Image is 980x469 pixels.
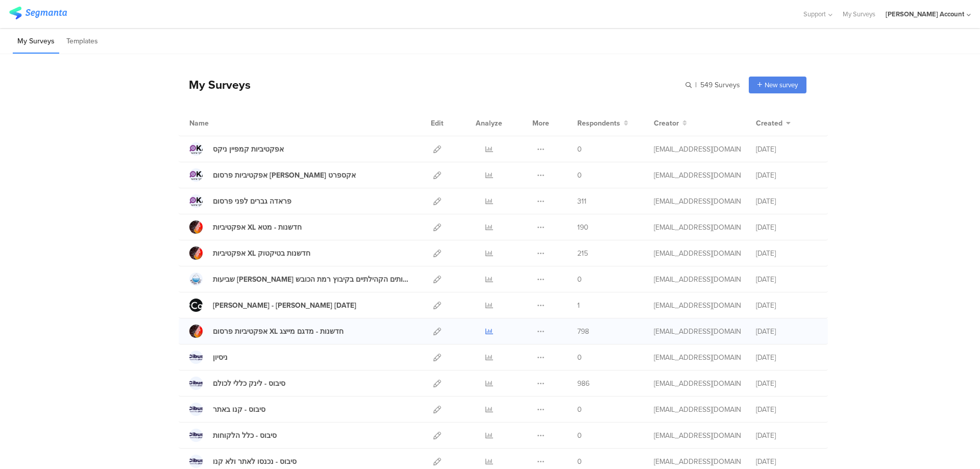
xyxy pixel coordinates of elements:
[756,118,791,129] button: Created
[756,326,817,337] div: [DATE]
[756,170,817,181] div: [DATE]
[654,352,741,363] div: miri@miridikman.co.il
[756,456,817,467] div: [DATE]
[654,404,741,415] div: miri@miridikman.co.il
[179,76,251,93] div: My Surveys
[577,430,582,441] span: 0
[213,248,310,259] div: אפקטיביות XL חדשנות בטיקטוק
[654,170,741,181] div: miri@miridikman.co.il
[654,222,741,233] div: miri@miridikman.co.il
[213,222,302,233] div: אפקטיביות XL חדשנות - מטא
[577,352,582,363] span: 0
[213,456,297,467] div: סיבוס - נכנסו לאתר ולא קנו
[756,378,817,389] div: [DATE]
[756,144,817,155] div: [DATE]
[756,274,817,285] div: [DATE]
[756,404,817,415] div: [DATE]
[654,196,741,207] div: miri@miridikman.co.il
[654,430,741,441] div: miri@miridikman.co.il
[756,118,782,129] span: Created
[213,300,356,311] div: סקר מקאן - גל 7 ספטמבר 25
[577,274,582,285] span: 0
[700,80,740,90] span: 549 Surveys
[654,274,741,285] div: miri@miridikman.co.il
[189,455,297,468] a: סיבוס - נכנסו לאתר ולא קנו
[654,378,741,389] div: miri@miridikman.co.il
[189,194,291,208] a: פראדה גברים לפני פרסום
[577,404,582,415] span: 0
[189,299,356,312] a: [PERSON_NAME] - [PERSON_NAME] [DATE]
[756,300,817,311] div: [DATE]
[756,248,817,259] div: [DATE]
[765,80,798,90] span: New survey
[756,196,817,207] div: [DATE]
[577,248,588,259] span: 215
[213,170,356,181] div: אפקטיביות פרסום מן אקספרט
[654,118,687,129] button: Creator
[13,30,59,54] li: My Surveys
[577,326,589,337] span: 798
[189,220,302,234] a: אפקטיביות XL חדשנות - מטא
[474,110,504,136] div: Analyze
[62,30,103,54] li: Templates
[189,429,277,442] a: סיבוס - כלל הלקוחות
[213,326,344,337] div: אפקטיביות פרסום XL חדשנות - מדגם מייצג
[189,403,265,416] a: סיבוס - קנו באתר
[213,352,228,363] div: ניסיון
[189,325,344,338] a: אפקטיביות פרסום XL חדשנות - מדגם מייצג
[577,300,580,311] span: 1
[577,118,628,129] button: Respondents
[756,352,817,363] div: [DATE]
[213,430,277,441] div: סיבוס - כלל הלקוחות
[9,7,67,19] img: segmanta logo
[756,430,817,441] div: [DATE]
[530,110,552,136] div: More
[654,144,741,155] div: miri@miridikman.co.il
[189,351,228,364] a: ניסיון
[577,196,586,207] span: 311
[577,222,589,233] span: 190
[577,456,582,467] span: 0
[189,377,285,390] a: סיבוס - לינק כללי לכולם
[654,248,741,259] div: miri@miridikman.co.il
[654,118,679,129] span: Creator
[189,168,356,182] a: אפקטיביות פרסום [PERSON_NAME] אקספרט
[577,378,590,389] span: 986
[426,110,448,136] div: Edit
[654,456,741,467] div: miri@miridikman.co.il
[213,378,285,389] div: סיבוס - לינק כללי לכולם
[756,222,817,233] div: [DATE]
[213,274,411,285] div: שביעות רצון מהשירותים הקהילתיים בקיבוץ רמת הכובש
[577,144,582,155] span: 0
[213,404,265,415] div: סיבוס - קנו באתר
[189,142,284,156] a: אפקטיביות קמפיין ניקס
[577,170,582,181] span: 0
[886,9,964,19] div: [PERSON_NAME] Account
[654,300,741,311] div: miri@miridikman.co.il
[213,196,291,207] div: פראדה גברים לפני פרסום
[213,144,284,155] div: אפקטיביות קמפיין ניקס
[694,80,698,90] span: |
[577,118,620,129] span: Respondents
[189,118,251,129] div: Name
[654,326,741,337] div: miri@miridikman.co.il
[803,9,826,19] span: Support
[189,273,411,286] a: שביעות [PERSON_NAME] מהשירותים הקהילתיים בקיבוץ רמת הכובש
[189,246,310,260] a: אפקטיביות XL חדשנות בטיקטוק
